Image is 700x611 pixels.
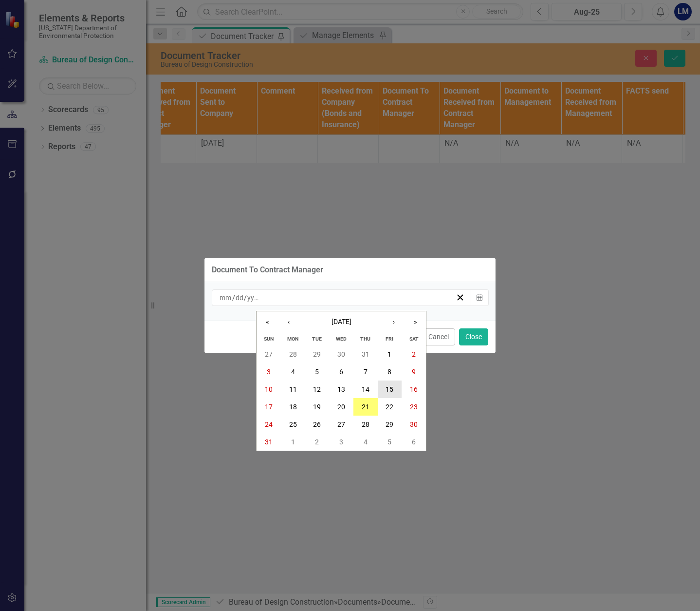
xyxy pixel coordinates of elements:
[265,438,273,446] abbr: August 31, 2025
[265,350,273,358] abbr: July 27, 2025
[247,293,261,303] input: yyyy
[337,403,345,411] abbr: August 20, 2025
[278,311,299,333] button: ‹
[337,350,345,358] abbr: July 30, 2025
[336,336,347,342] abbr: Wednesday
[337,385,345,393] abbr: August 13, 2025
[378,416,402,433] button: August 29, 2025
[353,363,378,381] button: August 7, 2025
[313,403,321,411] abbr: August 19, 2025
[412,368,416,376] abbr: August 9, 2025
[362,403,369,411] abbr: August 21, 2025
[364,368,368,376] abbr: August 7, 2025
[305,416,329,433] button: August 26, 2025
[353,381,378,398] button: August 14, 2025
[410,420,418,428] abbr: August 30, 2025
[362,420,369,428] abbr: August 28, 2025
[315,368,319,376] abbr: August 5, 2025
[459,328,488,345] button: Close
[212,266,323,274] div: Document To Contract Manager
[402,363,426,381] button: August 9, 2025
[353,416,378,433] button: August 28, 2025
[387,368,391,376] abbr: August 8, 2025
[305,381,329,398] button: August 12, 2025
[289,403,297,411] abbr: August 18, 2025
[405,311,426,333] button: »
[305,363,329,381] button: August 5, 2025
[257,345,281,363] button: July 27, 2025
[402,398,426,416] button: August 23, 2025
[353,345,378,363] button: July 31, 2025
[329,363,353,381] button: August 6, 2025
[291,368,295,376] abbr: August 4, 2025
[289,350,297,358] abbr: July 28, 2025
[387,350,391,358] abbr: August 1, 2025
[315,438,319,446] abbr: September 2, 2025
[364,438,368,446] abbr: September 4, 2025
[339,438,343,446] abbr: September 3, 2025
[289,420,297,428] abbr: August 25, 2025
[291,438,295,446] abbr: September 1, 2025
[281,345,305,363] button: July 28, 2025
[387,438,391,446] abbr: September 5, 2025
[265,420,273,428] abbr: August 24, 2025
[313,385,321,393] abbr: August 12, 2025
[339,368,343,376] abbr: August 6, 2025
[257,381,281,398] button: August 10, 2025
[386,385,393,393] abbr: August 15, 2025
[312,336,322,342] abbr: Tuesday
[329,398,353,416] button: August 20, 2025
[313,350,321,358] abbr: July 29, 2025
[305,433,329,451] button: September 2, 2025
[362,350,369,358] abbr: July 31, 2025
[412,438,416,446] abbr: September 6, 2025
[257,311,278,333] button: «
[329,345,353,363] button: July 30, 2025
[265,403,273,411] abbr: August 17, 2025
[281,381,305,398] button: August 11, 2025
[422,328,455,345] button: Cancel
[232,293,235,302] span: /
[386,403,393,411] abbr: August 22, 2025
[386,336,393,342] abbr: Friday
[329,433,353,451] button: September 3, 2025
[378,381,402,398] button: August 15, 2025
[402,381,426,398] button: August 16, 2025
[410,403,418,411] abbr: August 23, 2025
[353,433,378,451] button: September 4, 2025
[402,416,426,433] button: August 30, 2025
[360,336,370,342] abbr: Thursday
[235,293,244,303] input: dd
[267,368,271,376] abbr: August 3, 2025
[402,345,426,363] button: August 2, 2025
[281,433,305,451] button: September 1, 2025
[378,345,402,363] button: August 1, 2025
[281,363,305,381] button: August 4, 2025
[378,363,402,381] button: August 8, 2025
[281,416,305,433] button: August 25, 2025
[257,363,281,381] button: August 3, 2025
[257,398,281,416] button: August 17, 2025
[386,420,393,428] abbr: August 29, 2025
[219,293,232,303] input: mm
[409,336,419,342] abbr: Saturday
[362,385,369,393] abbr: August 14, 2025
[378,398,402,416] button: August 22, 2025
[305,345,329,363] button: July 29, 2025
[410,385,418,393] abbr: August 16, 2025
[329,381,353,398] button: August 13, 2025
[337,420,345,428] abbr: August 27, 2025
[265,385,273,393] abbr: August 10, 2025
[281,398,305,416] button: August 18, 2025
[244,293,247,302] span: /
[289,385,297,393] abbr: August 11, 2025
[305,398,329,416] button: August 19, 2025
[332,318,351,325] span: [DATE]
[257,416,281,433] button: August 24, 2025
[257,433,281,451] button: August 31, 2025
[329,416,353,433] button: August 27, 2025
[313,420,321,428] abbr: August 26, 2025
[287,336,298,342] abbr: Monday
[264,336,274,342] abbr: Sunday
[299,311,383,333] button: [DATE]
